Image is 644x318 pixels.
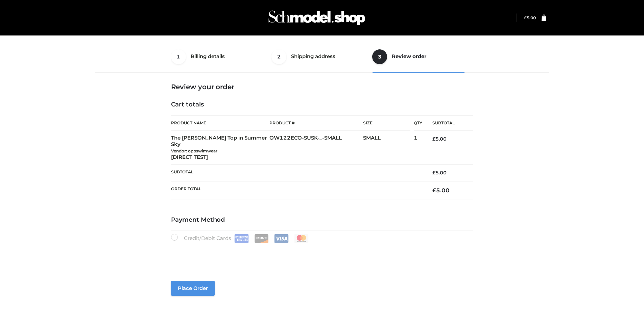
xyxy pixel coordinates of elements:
th: Product # [269,115,363,131]
bdi: 5.00 [432,170,447,176]
small: Vendor: oppswimwear [171,148,217,153]
th: Subtotal [171,165,423,181]
th: Product Name [171,115,270,131]
h3: Review your order [171,83,473,91]
span: £ [432,187,436,194]
span: £ [432,170,435,176]
span: £ [524,15,527,20]
img: Schmodel Admin 964 [266,4,367,31]
img: Amex [234,234,249,243]
td: SMALL [363,131,414,165]
th: Qty [414,115,422,131]
td: 1 [414,131,422,165]
h4: Payment Method [171,216,473,224]
img: Mastercard [294,234,309,243]
td: OW122ECO-SUSK-_-SMALL [269,131,363,165]
a: £5.00 [524,15,536,20]
span: £ [432,136,435,142]
label: Credit/Debit Cards [171,234,309,243]
bdi: 5.00 [524,15,536,20]
h4: Cart totals [171,101,473,108]
iframe: Secure payment input frame [170,242,472,266]
th: Size [363,116,410,131]
bdi: 5.00 [432,136,447,142]
bdi: 5.00 [432,187,450,194]
th: Order Total [171,181,423,199]
img: Discover [254,234,269,243]
button: Place order [171,281,215,296]
td: The [PERSON_NAME] Top in Summer Sky [DIRECT TEST] [171,131,270,165]
th: Subtotal [422,116,473,131]
img: Visa [274,234,289,243]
